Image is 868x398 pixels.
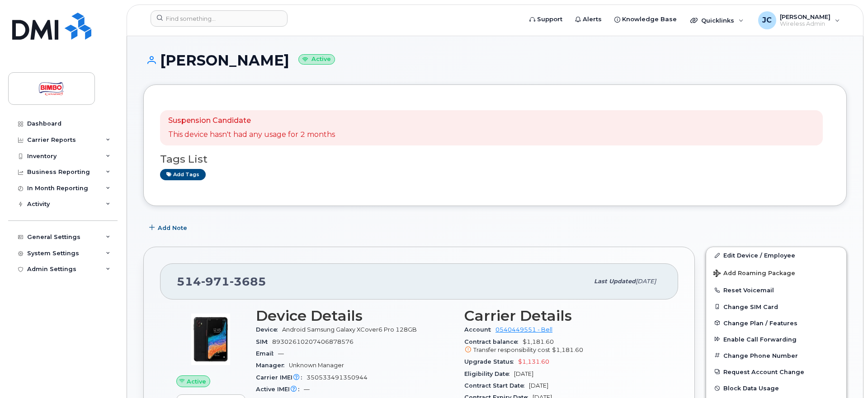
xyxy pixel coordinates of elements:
button: Request Account Change [706,364,846,380]
small: Active [298,54,335,65]
span: Account [464,326,495,333]
p: Suspension Candidate [168,116,335,126]
span: Unknown Manager [289,362,344,369]
span: Last updated [594,278,636,285]
span: Transfer responsibility cost [473,346,550,353]
button: Change SIM Card [706,299,846,315]
span: [DATE] [529,382,548,389]
span: $1,181.60 [552,346,583,353]
img: image20231002-3703462-133h4rb.jpeg [184,312,238,366]
p: This device hasn't had any usage for 2 months [168,130,335,140]
button: Reset Voicemail [706,282,846,298]
button: Add Note [143,220,195,236]
span: Contract balance [464,338,523,345]
h1: [PERSON_NAME] [143,52,847,68]
span: $1,181.60 [464,338,662,355]
span: Active IMEI [256,386,304,393]
button: Add Roaming Package [706,263,846,282]
span: Carrier IMEI [256,374,307,381]
span: Email [256,350,278,357]
span: SIM [256,338,272,345]
span: Device [256,326,282,333]
button: Change Plan / Features [706,315,846,331]
span: Add Note [158,224,187,232]
span: 3685 [230,275,266,288]
span: Upgrade Status [464,358,518,365]
span: Manager [256,362,289,369]
button: Change Phone Number [706,347,846,364]
span: — [304,386,310,393]
span: Android Samsung Galaxy XCover6 Pro 128GB [282,326,417,333]
span: — [278,350,284,357]
span: 514 [177,275,266,288]
span: Contract Start Date [464,382,529,389]
span: 89302610207406878576 [272,338,354,345]
span: Change Plan / Features [723,319,797,326]
a: Add tags [160,169,206,180]
span: 971 [201,275,230,288]
button: Block Data Usage [706,380,846,396]
a: Edit Device / Employee [706,247,846,263]
button: Enable Call Forwarding [706,331,846,347]
span: [DATE] [636,278,656,285]
span: Enable Call Forwarding [723,336,797,342]
span: Active [187,377,206,386]
span: $1,131.60 [518,358,549,365]
h3: Device Details [256,308,453,324]
h3: Tags List [160,154,830,165]
a: 0540449551 - Bell [495,326,552,333]
h3: Carrier Details [464,308,662,324]
span: 350533491350944 [307,374,368,381]
span: Eligibility Date [464,370,514,377]
span: [DATE] [514,370,533,377]
span: Add Roaming Package [713,270,795,278]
